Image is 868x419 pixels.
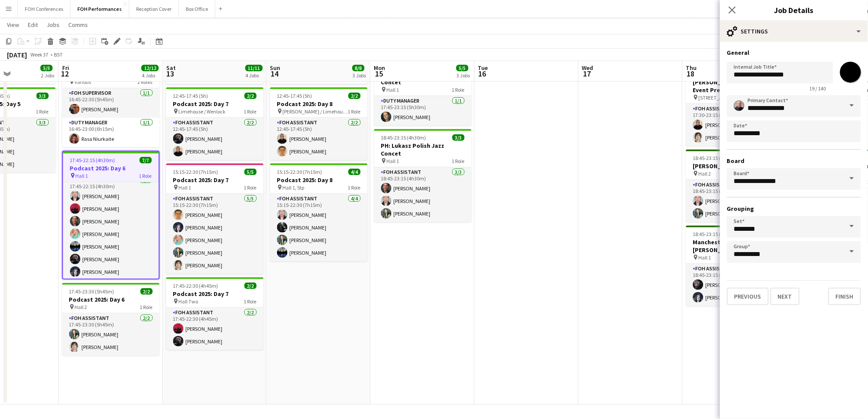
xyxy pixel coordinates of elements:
[686,162,784,170] h3: [PERSON_NAME]
[686,64,697,72] span: Thu
[686,150,784,222] app-job-card: 18:45-23:15 (4h30m)2/2[PERSON_NAME] Hall 21 RoleFOH Assistant2/218:45-23:15 (4h30m)[PERSON_NAME][...
[686,180,784,222] app-card-role: FOH Assistant2/218:45-23:15 (4h30m)[PERSON_NAME][PERSON_NAME]
[68,21,88,29] span: Comms
[244,184,257,191] span: 1 Role
[65,19,91,30] a: Comms
[699,170,711,177] span: Hall 2
[29,51,50,58] span: Week 37
[142,72,158,79] div: 4 Jobs
[166,308,264,350] app-card-role: FOH Assistant2/217:45-22:30 (4h45m)[PERSON_NAME][PERSON_NAME]
[62,283,160,356] app-job-card: 17:45-23:30 (5h45m)2/2Podcast 2025: Day 6 Hall 21 RoleFOH Assistant2/217:45-23:30 (5h45m)[PERSON_...
[166,290,264,298] h3: Podcast 2025: Day 7
[179,298,198,305] span: Hall Two
[36,108,49,115] span: 1 Role
[173,93,208,99] span: 12:45-17:45 (5h)
[686,226,784,306] app-job-card: 18:45-23:15 (4h30m)2/2Manchester Camerata & [PERSON_NAME] Hall 11 RoleFOH Assistant2/218:45-23:15...
[166,87,264,160] app-job-card: 12:45-17:45 (5h)2/2Podcast 2025: Day 7 Limehouse / Wenlock1 RoleFOH Assistant2/212:45-17:45 (5h)[...
[62,118,160,147] app-card-role: Duty Manager1/116:45-23:00 (6h15m)Rasa Niurkaite
[828,288,861,305] button: Finish
[43,19,63,30] a: Jobs
[62,58,160,147] app-job-card: 16:45-23:00 (6h15m)2/2Podcast 2025: Day 6 Various2 RolesFOH Supervisor1/116:45-22:30 (5h45m)[PERS...
[720,21,868,42] div: Settings
[70,157,115,163] span: 17:45-22:15 (4h30m)
[348,184,361,191] span: 1 Role
[61,69,69,79] span: 12
[62,313,160,356] app-card-role: FOH Assistant2/217:45-23:30 (5h45m)[PERSON_NAME][PERSON_NAME]
[685,69,697,79] span: 18
[28,21,38,29] span: Edit
[771,288,800,305] button: Next
[456,65,469,71] span: 5/5
[166,118,264,160] app-card-role: FOH Assistant2/212:45-17:45 (5h)[PERSON_NAME][PERSON_NAME]
[270,176,368,184] h3: Podcast 2025: Day 8
[24,19,41,30] a: Edit
[166,64,176,72] span: Sat
[720,4,868,16] h3: Job Details
[452,134,465,141] span: 3/3
[686,66,784,146] app-job-card: 17:30-23:15 (5h45m)2/2[PERSON_NAME] Friends Event Pre Concert / Manchester Camerata & [PERSON_NAM...
[141,65,159,71] span: 12/12
[179,108,226,115] span: Limehouse / Wenlock
[352,65,365,71] span: 8/8
[277,169,322,175] span: 15:15-22:30 (7h15m)
[54,51,63,58] div: BST
[349,93,361,99] span: 2/2
[686,78,784,94] h3: [PERSON_NAME] Friends Event Pre Concert / Manchester Camerata & [PERSON_NAME]
[699,254,711,261] span: Hall 1
[374,58,472,126] app-job-card: 17:45-23:15 (5h30m)1/1PH: Lukasz Polish Jazz Concet Hall 11 RoleDuty Manager1/117:45-23:15 (5h30m...
[727,205,861,213] h3: Grouping
[75,304,87,310] span: Hall 2
[69,288,114,295] span: 17:45-23:30 (5h45m)
[63,175,159,280] app-card-role: FOH Assistant7/717:45-22:15 (4h30m)[PERSON_NAME][PERSON_NAME][PERSON_NAME][PERSON_NAME][PERSON_NA...
[245,65,263,71] span: 11/11
[37,93,49,99] span: 3/3
[18,0,70,17] button: FOH Conferences
[173,169,218,175] span: 15:15-22:30 (7h15m)
[173,283,218,289] span: 17:45-22:30 (4h45m)
[727,157,861,165] h3: Board
[166,176,264,184] h3: Podcast 2025: Day 7
[245,93,257,99] span: 2/2
[7,50,27,59] div: [DATE]
[477,69,488,79] span: 16
[693,231,738,237] span: 18:45-23:15 (4h30m)
[270,87,368,160] app-job-card: 12:45-17:45 (5h)2/2Podcast 2025: Day 8 [PERSON_NAME] / Limehouse / Wenlock + STP1 RoleFOH Assista...
[245,169,257,175] span: 5/5
[166,194,264,274] app-card-role: FOH Assistant5/515:15-22:30 (7h15m)[PERSON_NAME][PERSON_NAME][PERSON_NAME][PERSON_NAME][PERSON_NAME]
[166,163,264,274] app-job-card: 15:15-22:30 (7h15m)5/5Podcast 2025: Day 7 Hall 11 RoleFOH Assistant5/515:15-22:30 (7h15m)[PERSON_...
[581,69,593,79] span: 17
[693,155,738,161] span: 18:45-23:15 (4h30m)
[141,288,153,295] span: 2/2
[374,129,472,222] app-job-card: 18:45-23:15 (4h30m)3/3PH: Lukasz Polish Jazz Concet Hall 11 RoleFOH Assistant3/318:45-23:15 (4h30...
[387,158,399,164] span: Hall 1
[139,173,152,179] span: 1 Role
[166,277,264,350] app-job-card: 17:45-22:30 (4h45m)2/2Podcast 2025: Day 7 Hall Two1 RoleFOH Assistant2/217:45-22:30 (4h45m)[PERSO...
[373,69,385,79] span: 15
[452,158,465,164] span: 1 Role
[166,100,264,108] h3: Podcast 2025: Day 7
[686,238,784,254] h3: Manchester Camerata & [PERSON_NAME]
[803,85,833,92] span: 19 / 140
[245,283,257,289] span: 2/2
[62,64,69,72] span: Fri
[270,163,368,261] app-job-card: 15:15-22:30 (7h15m)4/4Podcast 2025: Day 8 Hall 1, Stp1 RoleFOH Assistant4/415:15-22:30 (7h15m)[PE...
[582,64,593,72] span: Wed
[452,86,465,93] span: 1 Role
[349,169,361,175] span: 4/4
[62,151,160,279] div: 17:45-22:15 (4h30m)7/7Podcast 2025: Day 6 Hall 11 RoleFOH Assistant7/717:45-22:15 (4h30m)[PERSON_...
[270,100,368,108] h3: Podcast 2025: Day 8
[686,264,784,306] app-card-role: FOH Assistant2/218:45-23:15 (4h30m)[PERSON_NAME][PERSON_NAME]
[62,88,160,118] app-card-role: FOH Supervisor1/116:45-22:30 (5h45m)[PERSON_NAME]
[3,19,23,30] a: View
[381,134,426,141] span: 18:45-23:15 (4h30m)
[374,96,472,126] app-card-role: Duty Manager1/117:45-23:15 (5h30m)[PERSON_NAME]
[179,184,191,191] span: Hall 1
[283,108,348,115] span: [PERSON_NAME] / Limehouse / Wenlock + STP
